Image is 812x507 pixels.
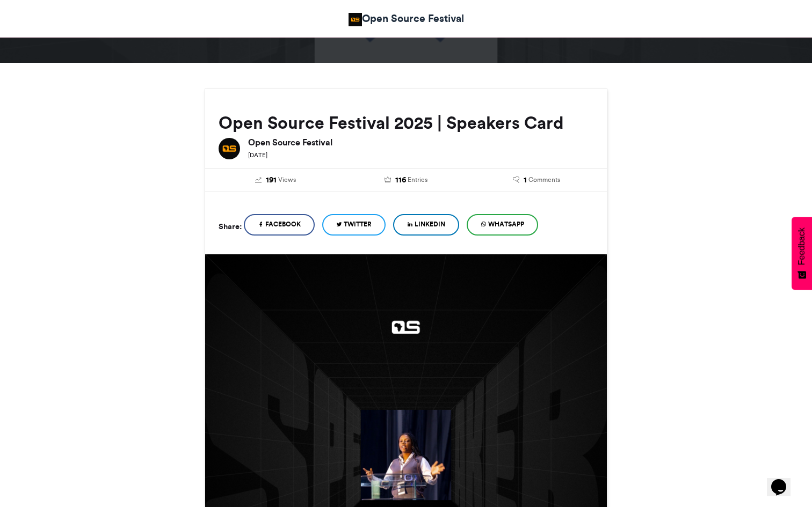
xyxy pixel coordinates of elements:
[219,219,242,233] h5: Share:
[767,464,801,496] iframe: chat widget
[408,175,427,185] span: Entries
[415,219,445,229] span: LinkedIn
[528,175,560,185] span: Comments
[219,174,333,186] a: 191 Views
[344,219,372,229] span: Twitter
[393,214,459,236] a: LinkedIn
[797,227,807,265] span: Feedback
[219,138,240,159] img: Open Source Festival
[349,11,464,26] a: Open Source Festival
[219,113,593,133] h2: Open Source Festival 2025 | Speakers Card
[349,174,463,186] a: 116 Entries
[278,175,296,185] span: Views
[265,219,301,229] span: Facebook
[467,214,538,236] a: WhatsApp
[792,217,812,290] button: Feedback - Show survey
[322,214,386,236] a: Twitter
[524,174,527,186] span: 1
[479,174,593,186] a: 1 Comments
[248,138,593,146] h6: Open Source Festival
[248,151,267,159] small: [DATE]
[244,214,315,236] a: Facebook
[349,13,362,26] img: Open Source Community Africa
[395,174,406,186] span: 116
[488,219,524,229] span: WhatsApp
[266,174,277,186] span: 191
